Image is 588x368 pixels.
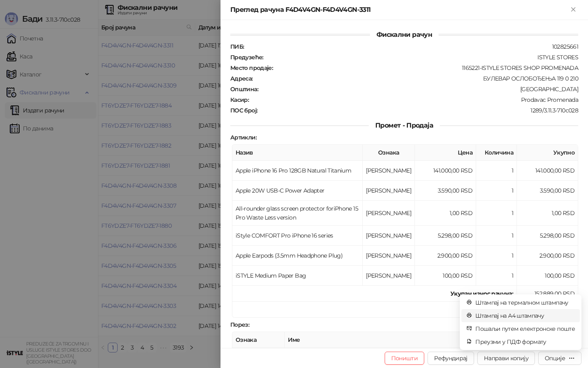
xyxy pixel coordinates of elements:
td: 1,00 RSD [517,201,578,226]
td: 2.900,00 RSD [415,246,476,266]
td: iSTYLE Medium Paper Bag [232,266,363,286]
td: 1 [476,201,517,226]
th: Укупно [517,145,578,161]
td: 152.889,00 RSD [517,286,578,302]
div: Опције [545,355,565,362]
div: Преглед рачуна F4D4V4GN-F4D4V4GN-3311 [230,5,568,15]
td: [PERSON_NAME] [363,266,415,286]
div: [GEOGRAPHIC_DATA] [259,85,579,93]
span: Штампај на термалном штампачу [475,298,575,307]
td: 1 [476,246,517,266]
div: Prodavac Promenada [249,96,579,103]
span: Фискални рачун [370,31,439,38]
th: Цена [415,145,476,161]
div: 1289/3.11.3-710c028 [258,107,579,114]
strong: Адреса : [230,75,253,82]
strong: ПОС број : [230,107,257,114]
td: [PERSON_NAME] [363,181,415,201]
td: 2.900,00 RSD [517,246,578,266]
td: 5.298,00 RSD [517,226,578,246]
td: 1 [476,266,517,286]
strong: Касир : [230,96,249,103]
span: Промет - Продаја [369,121,440,129]
td: All-rounder glass screen protector foriPhone 15 Pro Waste Less version [232,201,363,226]
strong: Предузеће : [230,54,263,61]
strong: Артикли : [230,134,256,141]
td: 3.590,00 RSD [415,181,476,201]
td: Apple Earpods (3.5mm Headphone Plug) [232,246,363,266]
td: 3.590,00 RSD [517,181,578,201]
td: Apple 20W USB-C Power Adapter [232,181,363,201]
td: 1 [476,226,517,246]
span: Пошаљи путем електронске поште [475,324,575,333]
strong: Место продаје : [230,64,273,72]
td: 1 [476,161,517,181]
td: [PERSON_NAME] [363,201,415,226]
button: Рефундирај [428,352,474,365]
span: Штампај на А4 штампачу [475,311,575,320]
td: 141.000,00 RSD [415,161,476,181]
strong: ПИБ : [230,43,244,50]
button: Направи копију [477,352,535,365]
th: Ознака [363,145,415,161]
button: Close [568,5,578,15]
td: 1 [476,181,517,201]
th: Име [285,332,484,348]
div: ISTYLE STORES [264,54,579,61]
td: 100,00 RSD [517,266,578,286]
td: [PERSON_NAME] [363,161,415,181]
td: 141.000,00 RSD [517,161,578,181]
strong: Укупан износ рачуна : [450,290,513,297]
th: Количина [476,145,517,161]
td: iStyle COMFORT Pro iPhone 16 series [232,226,363,246]
th: Назив [232,145,363,161]
span: Направи копију [484,355,528,362]
td: 100,00 RSD [415,266,476,286]
button: Поништи [385,352,425,365]
strong: Порез : [230,321,249,328]
td: [PERSON_NAME] [363,246,415,266]
div: 1165221-ISTYLE STORES SHOP PROMENADA [274,64,579,72]
td: Apple iPhone 16 Pro 128GB Natural Titanium [232,161,363,181]
th: Ознака [232,332,285,348]
div: БУЛЕВАР ОСЛОБОЂЕЊА 119 0 210 [254,75,579,82]
span: Преузми у ПДФ формату [475,337,575,346]
strong: Општина : [230,85,258,93]
td: 1,00 RSD [415,201,476,226]
button: Опције [538,352,581,365]
td: [PERSON_NAME] [363,226,415,246]
td: 5.298,00 RSD [415,226,476,246]
div: 102825661 [245,43,579,50]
